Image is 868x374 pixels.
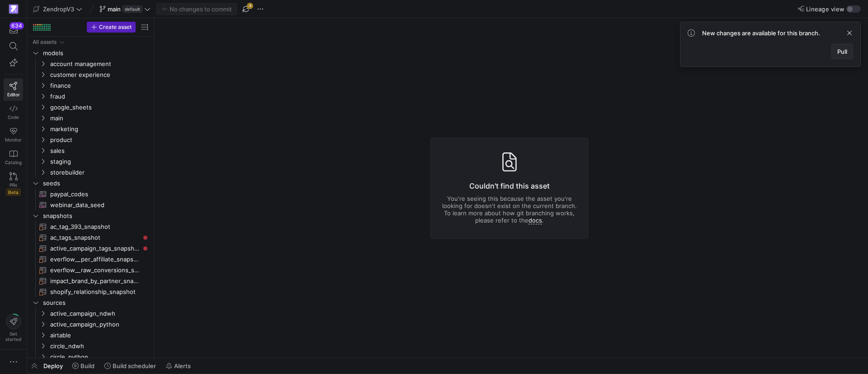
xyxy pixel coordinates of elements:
[80,362,94,369] span: Build
[108,5,121,13] span: main
[43,298,149,308] span: sources
[4,123,23,146] a: Monitor
[31,189,150,199] div: Press SPACE to select this row.
[31,69,150,80] div: Press SPACE to select this row.
[31,341,150,351] div: Press SPACE to select this row.
[31,134,150,145] div: Press SPACE to select this row.
[33,39,57,45] div: All assets
[31,145,150,156] div: Press SPACE to select this row.
[31,319,150,330] div: Press SPACE to select this row.
[50,352,149,362] span: circle_python
[31,3,85,15] button: ZendropV3
[4,78,23,101] a: Editor
[31,210,150,221] div: Press SPACE to select this row.
[442,195,577,224] p: You're seeing this because the asset you're looking for doesn't exist on the current branch. To l...
[8,114,19,120] span: Code
[31,232,150,243] a: ac_tags_snapshot​​​​​​​
[31,221,150,232] a: ac_tag_393_snapshot​​​​​​​
[100,358,160,374] button: Build scheduler
[806,5,844,13] span: Lineage view
[99,24,132,30] span: Create asset
[31,265,150,275] div: Press SPACE to select this row.
[31,286,150,297] div: Press SPACE to select this row.
[7,92,20,97] span: Editor
[50,189,140,199] span: paypal_codes​​​​​​
[50,341,149,351] span: circle_ndwh
[50,330,149,341] span: airtable
[5,331,21,342] span: Get started
[31,232,150,243] div: Press SPACE to select this row.
[31,47,150,58] div: Press SPACE to select this row.
[9,182,17,188] span: PRs
[50,167,149,178] span: storebuilder
[831,44,853,59] button: Pull
[31,275,150,286] a: impact_brand_by_partner_snapshot​​​​​​​
[4,169,23,199] a: PRsBeta
[50,265,140,275] span: everflow__raw_conversions_snapshot​​​​​​​
[50,232,140,243] span: ac_tags_snapshot​​​​​​​
[50,124,149,134] span: marketing
[4,146,23,169] a: Catalog
[31,199,150,210] div: Press SPACE to select this row.
[5,137,22,142] span: Monitor
[113,362,156,369] span: Build scheduler
[4,22,23,38] button: 634
[31,91,150,102] div: Press SPACE to select this row.
[31,123,150,134] div: Press SPACE to select this row.
[50,102,149,113] span: google_sheets
[4,1,23,17] a: https://storage.googleapis.com/y42-prod-data-exchange/images/qZXOSqkTtPuVcXVzF40oUlM07HVTwZXfPK0U...
[31,221,150,232] div: Press SPACE to select this row.
[31,156,150,167] div: Press SPACE to select this row.
[31,167,150,178] div: Press SPACE to select this row.
[43,48,149,58] span: models
[50,276,140,286] span: impact_brand_by_partner_snapshot​​​​​​​
[4,101,23,123] a: Code
[50,287,140,297] span: shopify_relationship_snapshot​​​​​​​
[31,178,150,189] div: Press SPACE to select this row.
[31,37,150,47] div: Press SPACE to select this row.
[174,362,191,369] span: Alerts
[702,29,820,37] span: New changes are available for this branch.
[31,243,150,254] a: active_campaign_tags_snapshot​​​​​​​
[6,189,21,196] span: Beta
[50,200,140,210] span: webinar_data_seed​​​​​​
[31,58,150,69] div: Press SPACE to select this row.
[31,297,150,308] div: Press SPACE to select this row.
[9,5,18,14] img: https://storage.googleapis.com/y42-prod-data-exchange/images/qZXOSqkTtPuVcXVzF40oUlM07HVTwZXfPK0U...
[43,211,149,221] span: snapshots
[43,362,63,369] span: Deploy
[528,217,542,224] a: docs
[4,310,23,346] button: Getstarted
[50,222,140,232] span: ac_tag_393_snapshot​​​​​​​
[50,254,140,265] span: everflow__per_affiliate_snapshot​​​​​​​
[31,308,150,319] div: Press SPACE to select this row.
[50,308,149,319] span: active_campaign_ndwh
[50,243,140,254] span: active_campaign_tags_snapshot​​​​​​​
[50,70,149,80] span: customer experience
[9,22,24,29] div: 634
[43,5,74,13] span: ZendropV3
[50,80,149,91] span: finance
[31,286,150,297] a: shopify_relationship_snapshot​​​​​​​
[31,254,150,265] a: everflow__per_affiliate_snapshot​​​​​​​
[31,275,150,286] div: Press SPACE to select this row.
[162,358,195,374] button: Alerts
[31,102,150,113] div: Press SPACE to select this row.
[31,254,150,265] div: Press SPACE to select this row.
[87,22,136,33] button: Create asset
[50,146,149,156] span: sales
[31,199,150,210] a: webinar_data_seed​​​​​​
[50,59,149,69] span: account management
[5,160,22,165] span: Catalog
[50,156,149,167] span: staging
[31,243,150,254] div: Press SPACE to select this row.
[68,358,99,374] button: Build
[31,265,150,275] a: everflow__raw_conversions_snapshot​​​​​​​
[31,330,150,341] div: Press SPACE to select this row.
[97,3,153,15] button: maindefault
[837,48,847,55] span: Pull
[31,80,150,91] div: Press SPACE to select this row.
[50,319,149,330] span: active_campaign_python
[31,189,150,199] a: paypal_codes​​​​​​
[50,135,149,145] span: product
